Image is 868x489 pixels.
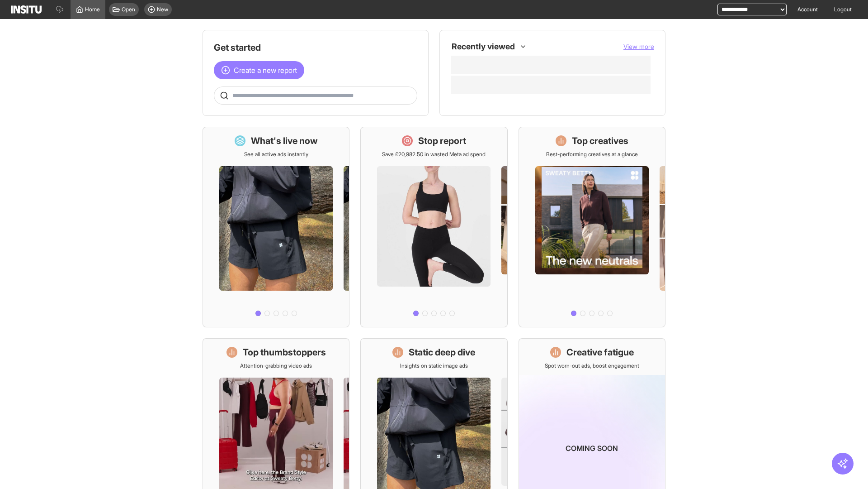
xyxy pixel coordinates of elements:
p: Best-performing creatives at a glance [546,151,638,158]
span: View more [623,43,654,50]
a: What's live nowSee all active ads instantly [203,127,349,327]
button: Create a new report [214,61,304,79]
p: Save £20,982.50 in wasted Meta ad spend [382,151,486,158]
p: Attention-grabbing video ads [240,362,312,369]
button: View more [623,42,654,51]
p: Insights on static image ads [400,362,468,369]
a: Stop reportSave £20,982.50 in wasted Meta ad spend [360,127,507,327]
span: New [157,6,168,13]
h1: Stop report [418,134,466,147]
h1: Top creatives [572,134,628,147]
h1: Static deep dive [409,346,475,359]
p: See all active ads instantly [244,151,308,158]
h1: Get started [214,41,417,54]
img: Logo [11,5,42,14]
h1: Top thumbstoppers [243,346,326,359]
h1: What's live now [251,134,318,147]
span: Home [85,6,100,13]
a: Top creativesBest-performing creatives at a glance [519,127,665,327]
span: Create a new report [234,65,297,76]
span: Open [122,6,135,13]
